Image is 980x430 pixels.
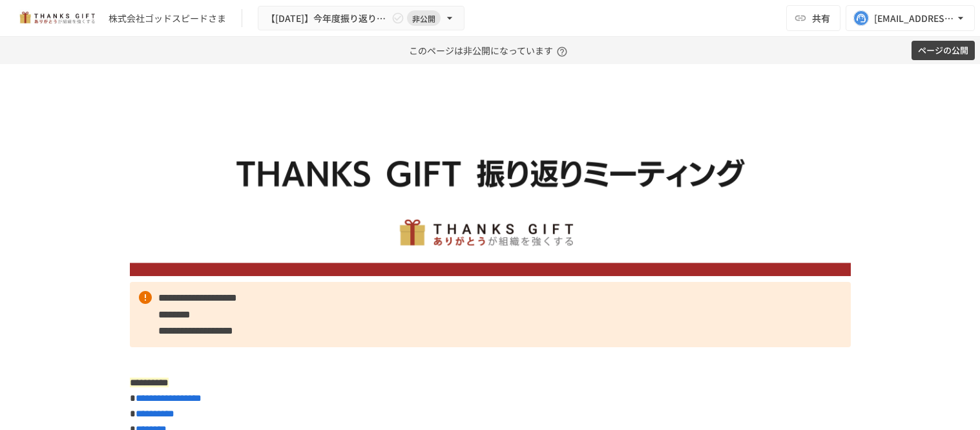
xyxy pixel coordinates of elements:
button: ページの公開 [912,41,975,61]
p: このページは非公開になっています [409,37,571,64]
span: 【[DATE]】今年度振り返りミーティング [266,10,389,27]
img: ywjCEzGaDRs6RHkpXm6202453qKEghjSpJ0uwcQsaCz [130,96,851,276]
div: [EMAIL_ADDRESS][DOMAIN_NAME] [874,10,954,27]
span: 共有 [812,11,830,25]
div: 株式会社ゴッドスピードさま [109,12,226,25]
button: 【[DATE]】今年度振り返りミーティング非公開 [258,6,464,31]
button: 共有 [786,5,840,31]
img: mMP1OxWUAhQbsRWCurg7vIHe5HqDpP7qZo7fRoNLXQh [16,8,98,28]
button: [EMAIL_ADDRESS][DOMAIN_NAME] [846,5,975,31]
span: 非公開 [407,12,441,25]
